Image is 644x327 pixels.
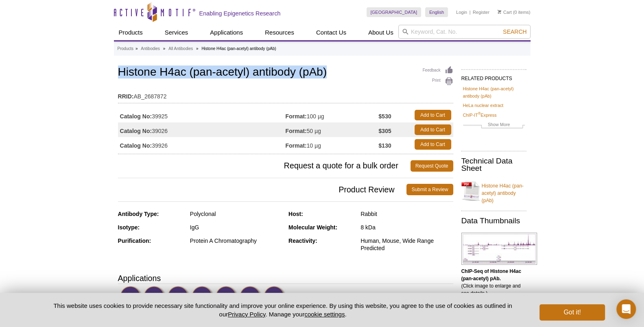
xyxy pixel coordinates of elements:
strong: Format: [286,142,307,149]
h3: Applications [118,272,453,284]
a: Histone H4ac (pan-acetyl) antibody (pAb) [463,85,525,100]
img: ChIP-Seq Validated [144,286,166,308]
a: Add to Cart [415,124,451,135]
b: ChIP-Seq of Histone H4ac (pan-acetyl) pAb. [461,268,521,281]
strong: Molecular Weight: [288,224,337,231]
a: Request Quote [410,160,453,172]
span: Search [503,28,526,35]
td: 39926 [118,137,286,152]
li: | [469,7,471,17]
strong: Antibody Type: [118,211,159,217]
img: Histone H4ac (pan-acetyl) antibody (pAb) tested by ChIP-Seq. [461,233,537,265]
strong: Catalog No: [120,113,152,120]
h2: Technical Data Sheet [461,157,526,172]
a: Resources [260,25,299,40]
a: Products [114,25,148,40]
strong: Purification: [118,238,151,244]
img: Immunocytochemistry Validated [264,286,286,308]
a: Show More [463,121,525,130]
a: Contact Us [311,25,351,40]
td: AB_2687872 [118,88,453,101]
li: (0 items) [498,7,530,17]
a: Cart [498,9,512,15]
h2: RELATED PRODUCTS [461,69,526,84]
a: Submit a Review [406,184,453,195]
td: 39925 [118,108,286,122]
a: Print [423,77,453,86]
h1: Histone H4ac (pan-acetyl) antibody (pAb) [118,66,453,80]
button: Search [500,28,529,35]
a: Histone H4ac (pan-acetyl) antibody (pAb) [461,177,526,204]
strong: Format: [286,113,307,120]
img: ChIP Validated [120,286,142,308]
a: ChIP-IT®Express [463,111,497,119]
button: cookie settings [304,311,345,318]
a: All Antibodies [168,45,193,52]
li: » [135,46,138,51]
a: English [425,7,448,17]
strong: $530 [378,113,391,120]
a: Applications [205,25,248,40]
a: Login [456,9,467,15]
strong: Catalog No: [120,142,152,149]
sup: ® [478,111,481,116]
strong: Format: [286,127,307,135]
input: Keyword, Cat. No. [398,25,530,39]
strong: Host: [288,211,303,217]
h2: Enabling Epigenetics Research [199,10,281,17]
a: Feedback [423,66,453,75]
a: About Us [363,25,398,40]
button: Got it! [539,304,605,320]
img: Your Cart [498,10,501,14]
li: » [163,46,166,51]
div: Polyclonal [190,210,282,218]
a: Services [160,25,193,40]
div: Open Intercom Messenger [616,299,636,319]
img: Western Blot Validated [168,286,190,308]
strong: Reactivity: [288,238,317,244]
td: 10 µg [286,137,379,152]
strong: Catalog No: [120,127,152,135]
div: Human, Mouse, Wide Range Predicted [360,237,453,252]
a: [GEOGRAPHIC_DATA] [367,7,421,17]
strong: $130 [378,142,391,149]
strong: $305 [378,127,391,135]
a: Add to Cart [415,139,451,150]
h2: Data Thumbnails [461,217,526,225]
img: Immunofluorescence Validated [192,286,214,308]
p: (Click image to enlarge and see details.) [461,268,526,297]
li: Histone H4ac (pan-acetyl) antibody (pAb) [201,46,276,51]
td: 100 µg [286,108,379,122]
img: Immunohistochemistry Validated [240,286,262,308]
span: Request a quote for a bulk order [118,160,410,172]
a: Products [118,45,133,52]
a: Register [473,9,489,15]
strong: RRID: [118,93,134,100]
td: 39026 [118,122,286,137]
a: Antibodies [141,45,160,52]
td: 50 µg [286,122,379,137]
img: Dot Blot Validated [216,286,238,308]
li: » [196,46,199,51]
div: Protein A Chromatography [190,237,282,244]
strong: Isotype: [118,224,140,231]
a: Add to Cart [415,110,451,120]
div: IgG [190,224,282,231]
div: Rabbit [360,210,453,218]
span: Product Review [118,184,407,195]
a: HeLa nuclear extract [463,102,504,109]
a: Privacy Policy [228,311,265,318]
p: This website uses cookies to provide necessary site functionality and improve your online experie... [39,301,526,318]
div: 8 kDa [360,224,453,231]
